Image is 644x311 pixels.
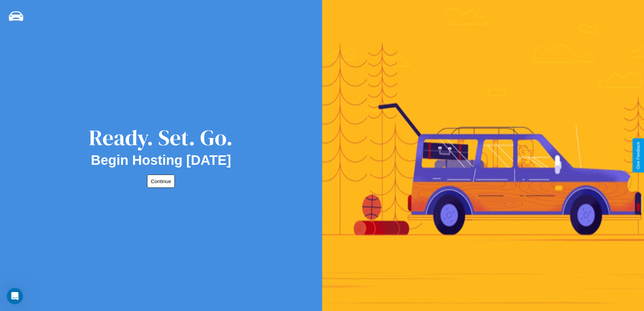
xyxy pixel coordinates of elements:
div: Ready. Set. Go. [89,123,233,153]
h2: Begin Hosting [DATE] [91,153,231,168]
button: Continue [147,175,175,188]
div: Give Feedback [636,142,641,169]
iframe: Intercom live chat [7,288,23,304]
